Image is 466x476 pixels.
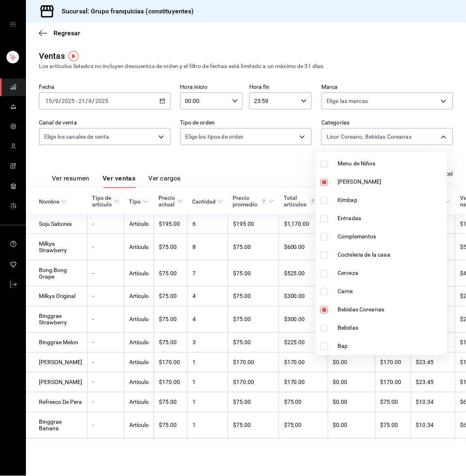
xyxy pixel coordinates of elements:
[338,196,444,205] span: Kimbap
[338,324,444,332] span: Bebidas
[338,233,444,241] span: Complementos
[338,269,444,278] span: Cerveza
[338,306,444,314] span: Bebidas Coreanas
[338,342,444,351] span: Bap
[338,214,444,223] span: Entradas
[338,178,444,187] span: [PERSON_NAME]
[338,160,444,168] span: Menu de Niños
[338,287,444,296] span: Carne
[68,51,79,61] img: Tooltip marker
[338,251,444,259] span: Cocteleria de la casa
